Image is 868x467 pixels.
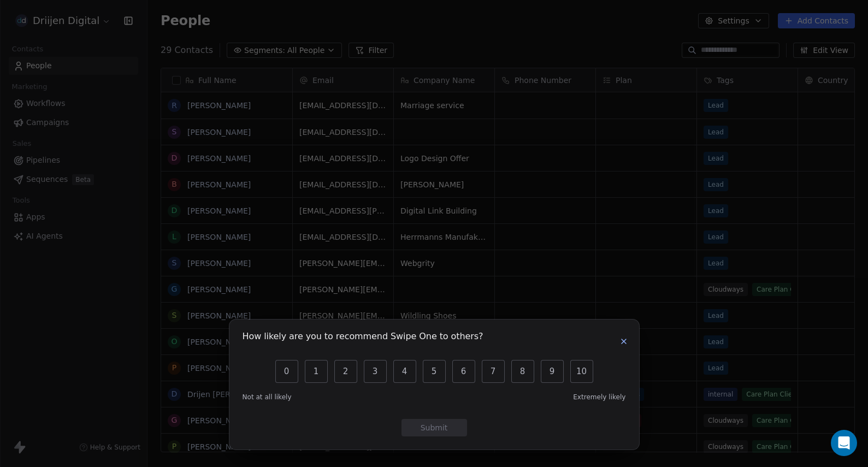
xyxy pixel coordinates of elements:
[334,360,357,383] button: 2
[570,360,593,383] button: 10
[305,360,328,383] button: 1
[243,333,483,344] h1: How likely are you to recommend Swipe One to others?
[275,360,298,383] button: 0
[393,360,416,383] button: 4
[573,393,625,401] span: Extremely likely
[423,360,446,383] button: 5
[452,360,475,383] button: 6
[401,419,467,436] button: Submit
[541,360,564,383] button: 9
[511,360,534,383] button: 8
[482,360,505,383] button: 7
[364,360,387,383] button: 3
[243,393,292,401] span: Not at all likely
